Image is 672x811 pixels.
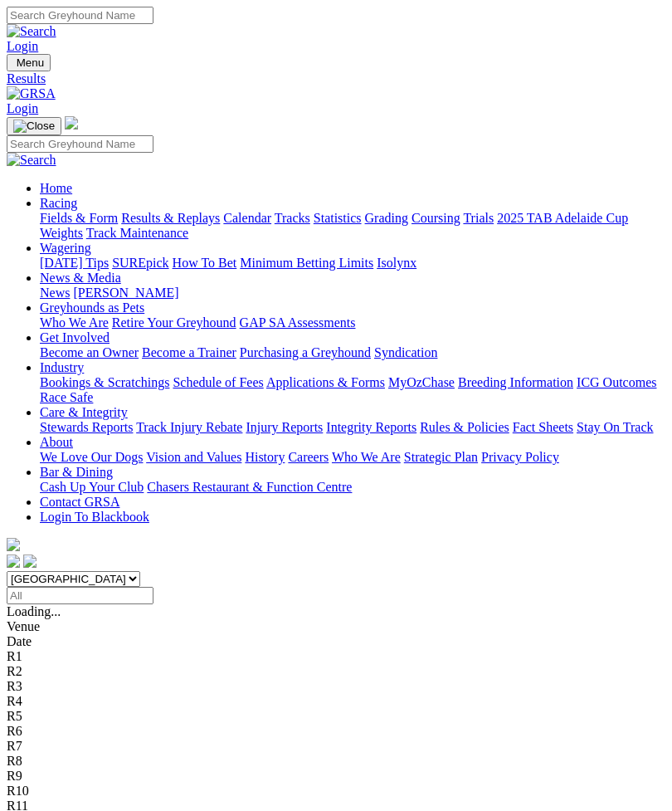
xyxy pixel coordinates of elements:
div: Care & Integrity [40,420,665,435]
a: Minimum Betting Limits [240,256,373,270]
a: [DATE] Tips [40,256,109,270]
a: Purchasing a Greyhound [240,345,371,359]
img: Search [7,153,56,168]
a: Chasers Restaurant & Function Centre [147,480,352,494]
a: Privacy Policy [481,450,559,464]
a: Injury Reports [246,420,323,434]
a: Stewards Reports [40,420,133,434]
div: About [40,450,665,465]
a: Who We Are [332,450,401,464]
a: How To Bet [173,256,237,270]
span: Menu [17,56,44,69]
div: News & Media [40,286,665,300]
a: Who We Are [40,315,109,330]
div: R1 [7,649,665,664]
a: Racing [40,196,77,210]
div: R5 [7,709,665,724]
input: Select date [7,587,153,604]
a: Isolynx [377,256,416,270]
a: Syndication [374,345,437,359]
a: About [40,435,73,449]
img: facebook.svg [7,555,20,568]
div: R9 [7,769,665,784]
a: Become an Owner [40,345,139,359]
div: Wagering [40,256,665,271]
div: R6 [7,724,665,739]
span: Loading... [7,604,61,618]
a: Tracks [275,211,310,225]
a: Industry [40,360,84,374]
a: Login [7,39,38,53]
img: Search [7,24,56,39]
a: Calendar [223,211,271,225]
a: Trials [463,211,494,225]
a: Track Maintenance [86,226,188,240]
a: Vision and Values [146,450,241,464]
img: logo-grsa-white.png [65,116,78,129]
a: Wagering [40,241,91,255]
img: GRSA [7,86,56,101]
input: Search [7,7,153,24]
a: 2025 TAB Adelaide Cup [497,211,628,225]
div: Bar & Dining [40,480,665,495]
a: Applications & Forms [266,375,385,389]
a: History [245,450,285,464]
input: Search [7,135,153,153]
button: Toggle navigation [7,54,51,71]
a: Retire Your Greyhound [112,315,236,330]
div: Get Involved [40,345,665,360]
div: Date [7,634,665,649]
div: R2 [7,664,665,679]
a: Cash Up Your Club [40,480,144,494]
a: Strategic Plan [404,450,478,464]
div: R3 [7,679,665,694]
a: Integrity Reports [326,420,416,434]
div: R7 [7,739,665,754]
a: Home [40,181,72,195]
a: Contact GRSA [40,495,119,509]
a: Rules & Policies [420,420,509,434]
a: Get Involved [40,330,110,344]
img: logo-grsa-white.png [7,538,20,551]
a: Greyhounds as Pets [40,300,144,315]
a: SUREpick [112,256,168,270]
div: R10 [7,784,665,799]
a: Coursing [411,211,460,225]
div: Racing [40,211,665,241]
a: Breeding Information [458,375,573,389]
a: Race Safe [40,390,93,404]
a: Fact Sheets [513,420,573,434]
a: Schedule of Fees [173,375,263,389]
a: Grading [365,211,408,225]
a: Track Injury Rebate [136,420,242,434]
a: Care & Integrity [40,405,128,419]
a: ICG Outcomes [577,375,656,389]
div: R8 [7,754,665,769]
a: Results [7,71,665,86]
a: Login To Blackbook [40,510,149,524]
a: Statistics [314,211,362,225]
a: Weights [40,226,83,240]
button: Toggle navigation [7,117,61,135]
a: Become a Trainer [142,345,236,359]
a: Careers [288,450,329,464]
div: R4 [7,694,665,709]
a: MyOzChase [388,375,455,389]
div: Venue [7,619,665,634]
a: Bar & Dining [40,465,113,479]
a: Login [7,101,38,115]
a: [PERSON_NAME] [73,286,178,300]
a: Fields & Form [40,211,118,225]
a: Stay On Track [577,420,653,434]
div: Greyhounds as Pets [40,315,665,330]
a: Bookings & Scratchings [40,375,169,389]
a: News [40,286,70,300]
img: twitter.svg [23,555,37,568]
a: News & Media [40,271,121,285]
a: Results & Replays [121,211,220,225]
a: We Love Our Dogs [40,450,143,464]
div: Industry [40,375,665,405]
a: GAP SA Assessments [240,315,356,330]
img: Close [13,120,55,133]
